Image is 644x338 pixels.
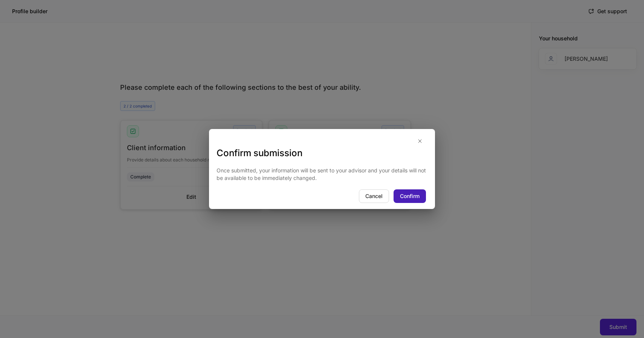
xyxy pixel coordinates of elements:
[217,147,427,159] h3: Confirm submission
[400,192,420,200] div: Confirm
[394,189,426,203] button: Confirm
[359,189,389,203] button: Cancel
[365,192,383,200] div: Cancel
[217,167,427,182] p: Once submitted, your information will be sent to your advisor and your details will not be availa...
